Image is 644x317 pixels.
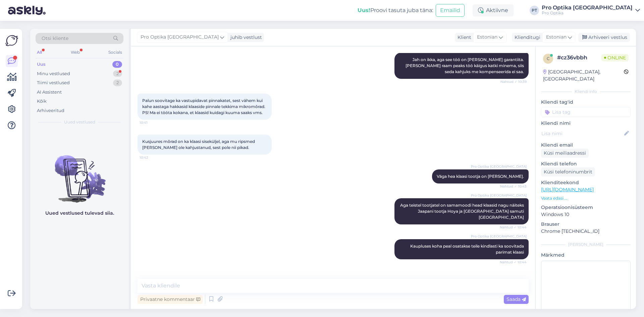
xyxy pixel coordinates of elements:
[358,7,370,13] b: Uus!
[541,107,631,117] input: Lisa tag
[546,34,567,41] span: Estonian
[541,160,631,167] p: Kliendi telefon
[64,119,95,125] span: Uued vestlused
[436,4,465,17] button: Emailid
[541,211,631,218] p: Windows 10
[541,179,631,186] p: Klienditeekond
[541,167,595,176] div: Küsi telefoninumbrit
[542,10,633,16] div: Pro Optika
[541,187,594,193] a: [URL][DOMAIN_NAME]
[500,184,527,189] span: Nähtud ✓ 10:43
[541,142,631,149] p: Kliendi email
[541,149,589,158] div: Küsi meiliaadressi
[140,120,165,125] span: 10:41
[541,120,631,127] p: Kliendi nimi
[473,4,514,16] div: Aktiivne
[107,48,123,57] div: Socials
[455,34,471,41] div: Klient
[37,107,64,114] div: Arhiveeritud
[5,34,18,47] img: Askly Logo
[400,203,525,220] span: Aga teistel tootjatel on samamoodi head klaasid nagu näiteks Jaapani tootja Hoya ja [GEOGRAPHIC_D...
[477,34,497,41] span: Estonian
[471,193,527,198] span: Pro Optika [GEOGRAPHIC_DATA]
[506,296,526,302] span: Saada
[410,244,525,255] span: Kaupluses koha peal osatakse teile kindlasti ka soovitada parimat klaasi
[42,35,68,42] span: Otsi kliente
[541,130,623,137] input: Lisa nimi
[500,79,527,84] span: Nähtud ✓ 10:39
[36,48,43,57] div: All
[541,99,631,106] p: Kliendi tag'id
[512,34,540,41] div: Klienditugi
[437,174,524,179] span: Väga hea klaasi tootja on [PERSON_NAME].
[547,56,550,61] span: c
[358,6,433,14] div: Proovi tasuta juba täna:
[45,210,114,217] p: Uued vestlused tulevad siia.
[228,34,262,41] div: juhib vestlust
[69,48,81,57] div: Web
[471,164,527,169] span: Pro Optika [GEOGRAPHIC_DATA]
[142,139,256,150] span: Kusjuures mõrad on ka klaasi siseküljel, aga mu ripsmed [PERSON_NAME] ole kahjustanud, sest pole ...
[557,54,601,62] div: # cz36vbbh
[30,143,129,204] img: No chats
[541,242,631,248] div: [PERSON_NAME]
[113,80,122,86] div: 2
[541,204,631,211] p: Operatsioonisüsteem
[37,80,70,86] div: Tiimi vestlused
[500,225,527,230] span: Nähtud ✓ 10:44
[543,68,624,83] div: [GEOGRAPHIC_DATA], [GEOGRAPHIC_DATA]
[112,61,122,68] div: 0
[530,6,539,15] div: PT
[37,98,47,105] div: Kõik
[542,5,633,10] div: Pro Optika [GEOGRAPHIC_DATA]
[142,98,266,115] span: Palun soovitage ka vastupidavat pinnakatet, sest vähem kui kahe aastaga hakkasid klaaside pinnale...
[541,89,631,95] div: Kliendi info
[37,70,70,77] div: Minu vestlused
[141,34,219,41] span: Pro Optika [GEOGRAPHIC_DATA]
[578,33,630,42] div: Arhiveeri vestlus
[500,260,527,265] span: Nähtud ✓ 10:44
[37,89,62,96] div: AI Assistent
[140,155,165,160] span: 10:42
[406,57,525,74] span: Jah on ikka, aga see töö on [PERSON_NAME] garantiita. [PERSON_NAME] raam peaks töö käigus katki m...
[542,5,640,16] a: Pro Optika [GEOGRAPHIC_DATA]Pro Optika
[541,195,631,201] p: Vaata edasi ...
[471,234,527,239] span: Pro Optika [GEOGRAPHIC_DATA]
[541,252,631,259] p: Märkmed
[138,295,203,304] div: Privaatne kommentaar
[541,221,631,228] p: Brauser
[601,54,629,61] span: Online
[37,61,46,68] div: Uus
[541,228,631,235] p: Chrome [TECHNICAL_ID]
[113,70,122,77] div: 2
